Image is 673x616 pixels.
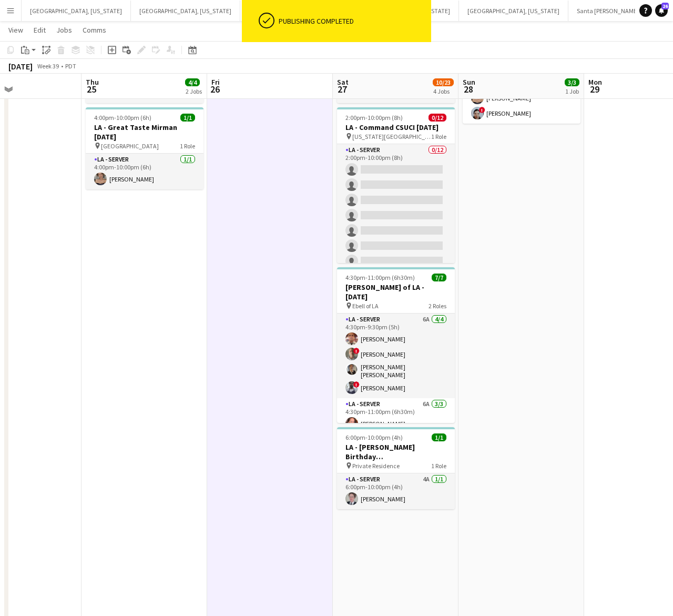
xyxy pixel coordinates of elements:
a: Jobs [52,23,76,37]
a: View [4,23,27,37]
span: View [8,25,23,35]
span: Edit [34,25,46,35]
div: [DATE] [8,61,33,72]
div: Publishing completed [279,16,427,26]
a: Edit [29,23,50,37]
span: Week 39 [35,62,61,70]
button: [GEOGRAPHIC_DATA], [US_STATE] [240,1,350,21]
button: Santa [PERSON_NAME] [568,1,648,21]
button: [GEOGRAPHIC_DATA], [US_STATE] [459,1,568,21]
span: Comms [83,25,106,35]
a: 26 [655,4,668,17]
button: [GEOGRAPHIC_DATA], [US_STATE] [131,1,240,21]
div: PDT [65,62,76,70]
span: Jobs [56,25,72,35]
span: 26 [661,3,669,9]
button: [GEOGRAPHIC_DATA], [US_STATE] [22,1,131,21]
a: Comms [78,23,110,37]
